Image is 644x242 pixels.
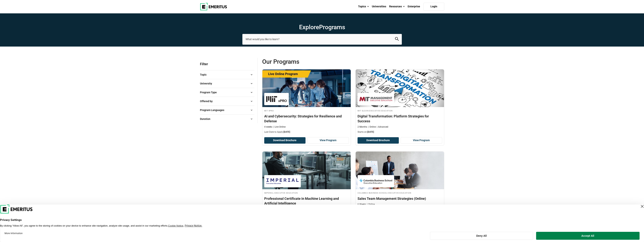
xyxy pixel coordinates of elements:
button: Offered by [200,98,254,104]
p: Last Date to Apply: [264,130,349,134]
button: search [395,37,399,41]
img: Sales Team Management Strategies (Online) | Online Sales and Marketing Course [356,152,444,189]
h1: Explore [242,23,402,31]
h4: Digital Transformation: Platform Strategies for Success [358,114,442,123]
span: Program Type [200,90,220,94]
p: 4 weeks [264,125,272,129]
button: Download Brochure [358,137,399,144]
a: View Program [307,137,349,144]
a: search [395,38,399,42]
h4: MIT xPRO [264,109,349,112]
h4: AI and Cybersecurity: Strategies for Resilience and Defense [264,114,349,123]
span: Our Programs [262,58,353,65]
span: University [200,81,215,86]
img: Columbia Business School Executive Education [359,177,392,185]
h4: Columbia Business School Executive Education [358,191,442,194]
p: 2 Months [358,125,367,129]
a: View Program [401,137,442,144]
a: Login [423,3,444,11]
p: 6 Weeks [358,203,366,206]
button: Program Languages [200,107,254,113]
p: Live Online [273,125,286,129]
span: Programs [319,24,345,31]
img: MIT Sloan Executive Education [359,95,392,103]
button: Download Brochure [264,137,306,144]
a: AI and Machine Learning Course by Imperial Executive Education - August 21, 2025 Imperial Executi... [262,152,351,218]
p: Advanced [377,125,388,129]
h4: MIT Sloan Executive Education [358,109,442,112]
input: search-page [242,34,402,44]
p: Filter [200,58,254,70]
img: AI and Cybersecurity: Strategies for Resilience and Defense | Online AI and Machine Learning Course [262,69,351,107]
h4: Imperial Executive Education [264,191,349,194]
h4: Professional Certificate in Machine Learning and Artificial Intelligence [264,196,349,206]
img: MIT xPRO [266,95,287,103]
span: Offered by [200,99,216,103]
button: Duration [200,116,254,122]
p: Online [367,203,375,206]
a: Sales and Marketing Course by Columbia Business School Executive Education - August 21, 2025 Colu... [356,152,444,213]
p: Online [368,125,376,129]
img: Professional Certificate in Machine Learning and Artificial Intelligence | Online AI and Machine ... [262,152,351,189]
img: Digital Transformation: Platform Strategies for Success | Online Digital Transformation Course [356,69,444,107]
a: Digital Transformation Course by MIT Sloan Executive Education - August 21, 2025 MIT Sloan Execut... [356,69,444,136]
button: Topic [200,72,254,77]
h4: Sales Team Management Strategies (Online) [358,196,442,201]
img: Imperial Executive Education [266,177,299,185]
span: [DATE] [367,131,374,133]
button: University [200,81,254,86]
button: Program Type [200,90,254,95]
span: [DATE] [283,131,290,133]
span: Duration [200,117,213,121]
span: Topic [200,73,210,77]
p: Starts on: [358,130,442,134]
span: Program Languages [200,108,227,112]
a: AI and Machine Learning Course by MIT xPRO - August 20, 2025 MIT xPRO MIT xPRO AI and Cybersecuri... [262,69,351,136]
